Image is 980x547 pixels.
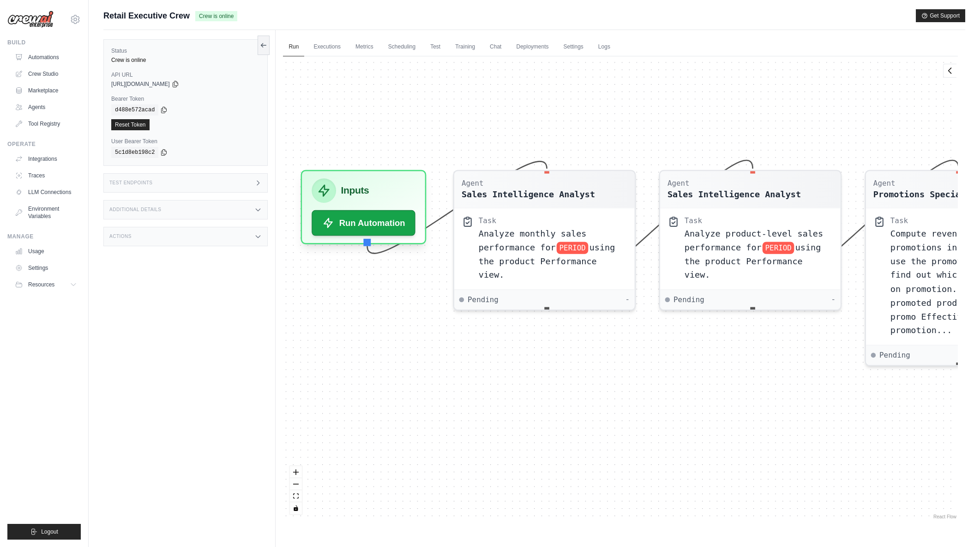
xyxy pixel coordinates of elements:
a: Tool Registry [11,116,81,131]
a: Settings [558,37,589,57]
a: Chat [484,37,507,57]
button: Run Automation [312,210,416,236]
span: Pending [468,295,499,304]
div: - [625,295,630,304]
a: React Flow attribution [933,514,956,519]
span: Logout [41,528,58,535]
label: Bearer Token [111,95,260,103]
div: Task [890,216,908,225]
button: Resources [11,277,81,292]
div: Sales Intelligence Analyst [667,188,801,200]
iframe: Chat Widget [934,503,980,547]
a: Executions [308,37,346,57]
span: Analyze product-level sales performance for [685,228,823,252]
div: React Flow controls [290,466,302,514]
label: API URL [111,71,260,79]
span: using the product Performance view. [685,242,821,280]
button: Get Support [916,9,965,22]
div: InputsRun Automation [301,170,427,244]
h3: Inputs [341,183,369,198]
code: d488e572acad [111,104,158,115]
label: Status [111,47,260,55]
div: Task [685,216,702,225]
img: Logo [7,11,54,28]
a: Scheduling [383,37,421,57]
button: fit view [290,490,302,502]
span: Retail Executive Crew [103,9,190,22]
button: zoom in [290,466,302,478]
g: Edge from 9ccd8d55e491b9611dbf3dfa9beb75da to 6f1defe11754d0912fe62a806b86f625 [547,160,753,306]
a: Marketplace [11,83,81,98]
button: Logout [7,524,81,540]
span: Analyze monthly sales performance for [479,228,587,252]
a: Training [450,37,481,57]
div: Task [479,216,496,225]
a: Settings [11,261,81,275]
a: Logs [593,37,616,57]
code: 5c1d8eb198c2 [111,147,158,158]
a: Environment Variables [11,201,81,224]
span: Pending [879,350,910,360]
div: Build [7,39,81,46]
div: AgentSales Intelligence AnalystTaskAnalyze product-level sales performance forPERIODusing the pro... [659,170,842,311]
a: Integrations [11,152,81,166]
div: - [831,295,836,304]
span: PERIOD [557,242,589,254]
h3: Additional Details [109,207,161,213]
a: Metrics [350,37,379,57]
div: Analyze product-level sales performance for {PERIOD} using the product Performance view. [685,226,833,282]
div: Crew is online [111,56,260,64]
a: Usage [11,244,81,259]
span: using the product Performance view. [479,242,615,280]
span: Crew is online [195,11,237,21]
div: Sales Intelligence Analyst [462,188,595,200]
div: Operate [7,140,81,148]
a: LLM Connections [11,185,81,200]
button: toggle interactivity [290,502,302,514]
label: User Bearer Token [111,138,260,145]
span: Pending [673,295,704,304]
a: Traces [11,168,81,183]
span: [URL][DOMAIN_NAME] [111,80,170,88]
span: PERIOD [763,242,794,254]
div: Manage [7,233,81,240]
div: Analyze monthly sales performance for {PERIOD} using the product Performance view. [479,226,627,282]
a: Agents [11,100,81,115]
h3: Actions [109,234,132,239]
g: Edge from 6f1defe11754d0912fe62a806b86f625 to ce09ccbf07d210a7d13ade1c586616af [753,160,959,306]
a: Test [425,37,446,57]
button: zoom out [290,478,302,490]
a: Run [283,37,304,57]
a: Automations [11,50,81,65]
div: Agent [667,178,801,188]
div: Agent [462,178,595,188]
a: Deployments [511,37,554,57]
div: AgentSales Intelligence AnalystTaskAnalyze monthly sales performance forPERIODusing the product P... [453,170,636,311]
a: Reset Token [111,119,150,130]
a: Crew Studio [11,67,81,81]
h3: Test Endpoints [109,180,153,186]
span: Resources [28,281,54,288]
g: Edge from inputsNode to 9ccd8d55e491b9611dbf3dfa9beb75da [367,161,547,253]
